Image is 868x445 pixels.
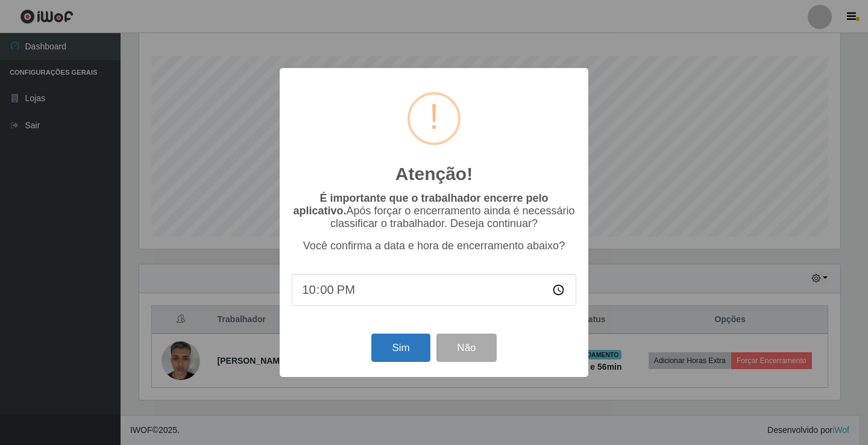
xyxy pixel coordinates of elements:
button: Sim [371,334,430,362]
p: Você confirma a data e hora de encerramento abaixo? [292,240,576,252]
b: É importante que o trabalhador encerre pelo aplicativo. [293,192,548,217]
button: Não [436,334,496,362]
p: Após forçar o encerramento ainda é necessário classificar o trabalhador. Deseja continuar? [292,192,576,230]
h2: Atenção! [395,163,473,185]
